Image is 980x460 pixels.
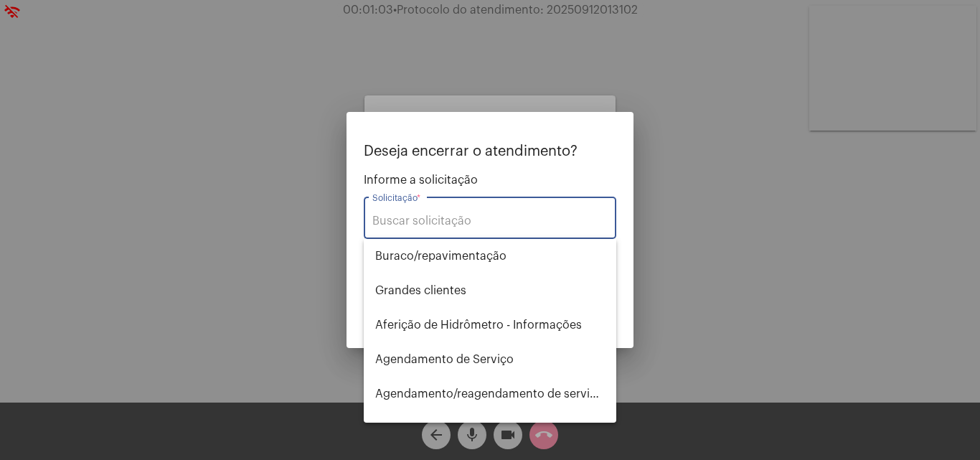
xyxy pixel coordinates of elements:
span: Agendamento/reagendamento de serviços - informações [375,377,605,411]
input: Buscar solicitação [372,215,608,227]
span: Alterar nome do usuário na fatura [375,411,605,446]
span: ⁠Grandes clientes [375,273,605,308]
p: Deseja encerrar o atendimento? [364,144,616,159]
span: ⁠Buraco/repavimentação [375,239,605,273]
span: Agendamento de Serviço [375,342,605,377]
span: Aferição de Hidrômetro - Informações [375,308,605,342]
span: Informe a solicitação [364,174,616,187]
